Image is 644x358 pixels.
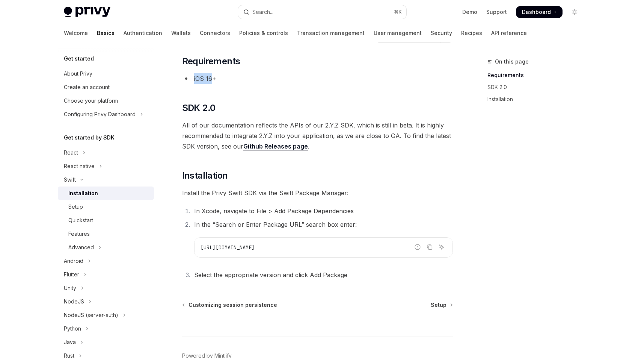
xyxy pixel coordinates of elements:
[569,6,581,18] button: Toggle dark mode
[58,281,154,295] button: Toggle Unity section
[431,301,446,309] span: Setup
[64,270,79,279] div: Flutter
[182,73,453,84] li: iOS 16+
[68,202,83,211] div: Setup
[64,148,78,157] div: React
[486,8,507,16] a: Support
[68,216,93,225] div: Quickstart
[64,133,115,142] h5: Get started by SDK
[171,24,191,42] a: Wallets
[252,8,273,17] div: Search...
[487,93,587,105] a: Installation
[487,69,587,81] a: Requirements
[68,243,94,252] div: Advanced
[58,295,154,308] button: Toggle NodeJS section
[522,8,551,16] span: Dashboard
[243,143,308,150] a: Github Releases page
[64,54,94,63] h5: Get started
[431,301,452,309] a: Setup
[192,206,453,216] li: In Xcode, navigate to File > Add Package Dependencies
[183,301,277,309] a: Customizing session persistence
[297,24,365,42] a: Transaction management
[487,81,587,93] a: SDK 2.0
[491,24,527,42] a: API reference
[58,214,154,227] a: Quickstart
[58,108,154,121] button: Toggle Configuring Privy Dashboard section
[64,110,136,119] div: Configuring Privy Dashboard
[64,284,76,293] div: Unity
[58,159,154,173] button: Toggle React native section
[64,162,95,171] div: React native
[64,175,76,184] div: Swift
[192,219,453,258] li: In the “Search or Enter Package URL” search box enter:
[238,5,406,19] button: Open search
[64,24,88,42] a: Welcome
[58,308,154,322] button: Toggle NodeJS (server-auth) section
[182,120,453,152] span: All of our documentation reflects the APIs of our 2.Y.Z SDK, which is still in beta. It is highly...
[189,301,277,309] span: Customizing session persistence
[64,297,84,306] div: NodeJS
[97,24,115,42] a: Basics
[413,242,422,252] button: Report incorrect code
[68,189,98,198] div: Installation
[374,24,422,42] a: User management
[495,57,529,66] span: On this page
[431,24,452,42] a: Security
[58,187,154,200] a: Installation
[64,96,118,105] div: Choose your platform
[58,241,154,254] button: Toggle Advanced section
[58,335,154,349] button: Toggle Java section
[437,242,446,252] button: Ask AI
[64,7,110,17] img: light logo
[58,254,154,268] button: Toggle Android section
[394,9,402,15] span: ⌘ K
[64,69,92,78] div: About Privy
[462,8,477,16] a: Demo
[124,24,162,42] a: Authentication
[68,229,90,238] div: Features
[516,6,563,18] a: Dashboard
[58,67,154,80] a: About Privy
[58,146,154,159] button: Toggle React section
[64,338,76,347] div: Java
[461,24,482,42] a: Recipes
[58,227,154,241] a: Features
[182,102,216,114] span: SDK 2.0
[58,94,154,108] a: Choose your platform
[58,173,154,187] button: Toggle Swift section
[182,188,453,198] span: Install the Privy Swift SDK via the Swift Package Manager:
[192,270,453,280] li: Select the appropriate version and click Add Package
[58,80,154,94] a: Create an account
[64,256,83,265] div: Android
[58,268,154,281] button: Toggle Flutter section
[58,322,154,335] button: Toggle Python section
[425,242,434,252] button: Copy the contents from the code block
[64,311,118,320] div: NodeJS (server-auth)
[64,83,110,92] div: Create an account
[182,170,228,182] span: Installation
[201,244,255,251] span: [URL][DOMAIN_NAME]
[200,24,230,42] a: Connectors
[58,200,154,214] a: Setup
[182,55,240,67] span: Requirements
[64,324,81,333] div: Python
[239,24,288,42] a: Policies & controls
